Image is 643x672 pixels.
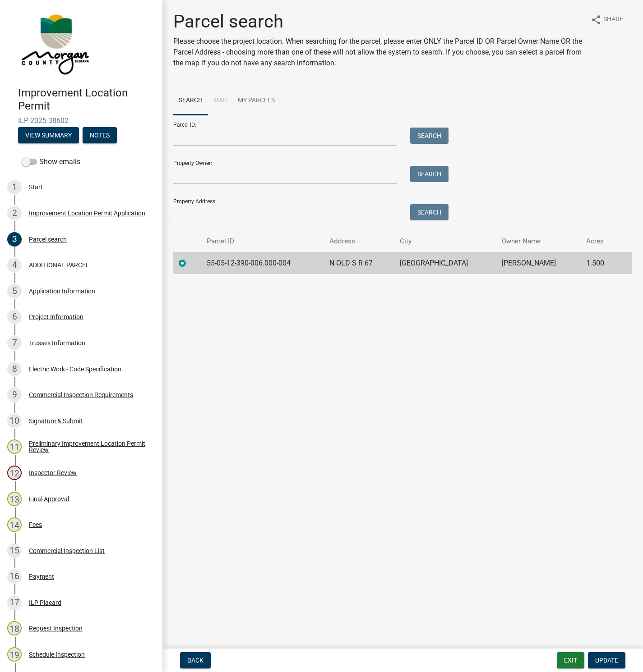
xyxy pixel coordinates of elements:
div: 19 [7,647,22,662]
button: Notes [83,127,117,143]
th: Owner Name [496,231,581,252]
div: Project Information [29,314,83,320]
div: 4 [7,258,22,272]
div: Parcel search [29,236,67,242]
button: Search [410,204,449,220]
div: 15 [7,544,22,558]
div: 1 [7,180,22,194]
span: ILP-2025-38602 [18,116,144,125]
button: shareShare [583,11,630,28]
div: Schedule Inspection [29,651,85,658]
div: Request Inspection [29,625,83,631]
h1: Parcel search [173,11,583,32]
div: 8 [7,362,22,376]
div: 18 [7,621,22,635]
wm-modal-confirm: Notes [83,132,117,139]
div: 5 [7,284,22,298]
div: Application Information [29,288,95,294]
div: Payment [29,573,54,580]
button: Exit [557,652,584,668]
div: Final Approval [29,496,69,502]
a: Search [173,87,208,115]
div: Improvement Location Permit Application [29,210,145,216]
div: ADDITIONAL PARCEL [29,262,89,268]
label: Show emails [22,156,80,167]
div: 12 [7,466,22,480]
button: Update [588,652,625,668]
div: 11 [7,439,22,454]
div: Inspector Review [29,470,77,476]
div: 7 [7,336,22,350]
div: 16 [7,569,22,584]
button: View Summary [18,127,79,143]
div: Trusses Information [29,340,85,346]
a: My Parcels [232,87,280,115]
button: Search [410,128,449,144]
wm-modal-confirm: Summary [18,132,79,139]
div: 10 [7,414,22,428]
td: [PERSON_NAME] [496,252,581,274]
div: Signature & Submit [29,418,83,424]
div: Commercial Inspection Requirements [29,392,133,398]
button: Search [410,166,449,182]
img: Morgan County, Indiana [18,9,91,77]
th: City [394,231,497,252]
div: Electric Work - Code Specification [29,366,121,372]
i: share [591,14,601,25]
td: 55-05-12-390-006.000-004 [201,252,324,274]
span: Update [595,657,618,664]
th: Acres [581,231,618,252]
div: 17 [7,595,22,610]
div: ILP Placard [29,599,61,606]
th: Address [324,231,394,252]
div: 13 [7,492,22,506]
div: Preliminary Improvement Location Permit Review [29,440,148,453]
p: Please choose the project location. When searching for the parcel, please enter ONLY the Parcel I... [173,36,583,69]
div: Fees [29,521,42,528]
td: [GEOGRAPHIC_DATA] [394,252,497,274]
button: Back [180,652,211,668]
h4: Improvement Location Permit [18,87,155,113]
div: 3 [7,232,22,247]
td: 1.500 [581,252,618,274]
div: Start [29,184,43,190]
div: 14 [7,517,22,532]
th: Parcel ID [201,231,324,252]
span: Back [187,657,204,664]
td: N OLD S R 67 [324,252,394,274]
div: 6 [7,310,22,324]
div: Commercial Inspection List [29,548,105,554]
div: 9 [7,388,22,402]
div: 2 [7,206,22,220]
span: Share [603,14,623,25]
